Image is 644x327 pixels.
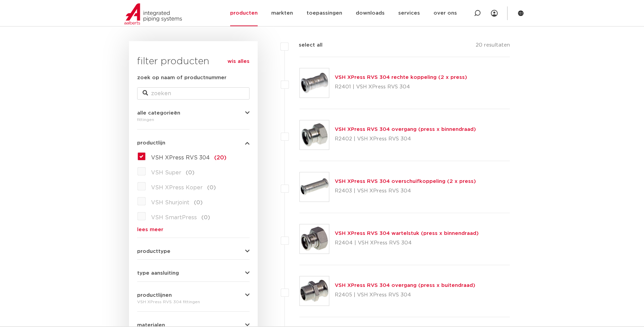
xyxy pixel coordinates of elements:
span: (20) [214,155,226,160]
img: Thumbnail for VSH XPress RVS 304 overschuifkoppeling (2 x press) [300,172,329,202]
img: Thumbnail for VSH XPress RVS 304 overgang (press x binnendraad) [300,120,329,150]
div: fittingen [137,116,250,124]
span: VSH Shurjoint [151,200,189,205]
a: lees meer [137,227,250,232]
a: VSH XPress RVS 304 overschuifkoppeling (2 x press) [335,179,476,184]
img: Thumbnail for VSH XPress RVS 304 overgang (press x buitendraad) [300,276,329,306]
p: R2402 | VSH XPress RVS 304 [335,134,476,144]
p: R2403 | VSH XPress RVS 304 [335,186,476,196]
a: wis alles [227,57,250,66]
span: VSH SmartPress [151,215,197,220]
a: VSH XPress RVS 304 rechte koppeling (2 x press) [335,75,467,80]
button: producttype [137,249,250,254]
button: alle categorieën [137,110,250,116]
span: VSH XPress Koper [151,185,203,190]
span: VSH XPress RVS 304 [151,155,210,160]
button: type aansluiting [137,271,250,276]
p: 20 resultaten [476,41,510,52]
span: productlijnen [137,293,172,298]
button: productlijn [137,140,250,145]
a: VSH XPress RVS 304 wartelstuk (press x binnendraad) [335,231,479,236]
span: (0) [186,170,195,175]
h3: filter producten [137,55,250,68]
span: alle categorieën [137,110,180,116]
button: productlijnen [137,293,250,298]
input: zoeken [137,87,250,100]
img: Thumbnail for VSH XPress RVS 304 rechte koppeling (2 x press) [300,68,329,98]
span: productlijn [137,140,165,145]
div: VSH XPress RVS 304 fittingen [137,298,250,306]
span: (0) [201,215,210,220]
a: VSH XPress RVS 304 overgang (press x buitendraad) [335,283,475,288]
p: R2404 | VSH XPress RVS 304 [335,238,479,248]
p: R2405 | VSH XPress RVS 304 [335,290,475,300]
a: VSH XPress RVS 304 overgang (press x binnendraad) [335,127,476,132]
span: type aansluiting [137,271,179,276]
label: select all [289,41,323,49]
span: (0) [207,185,216,190]
span: producttype [137,249,170,254]
img: Thumbnail for VSH XPress RVS 304 wartelstuk (press x binnendraad) [300,224,329,254]
p: R2401 | VSH XPress RVS 304 [335,82,467,92]
label: zoek op naam of productnummer [137,74,226,82]
span: VSH Super [151,170,181,175]
span: (0) [194,200,203,205]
